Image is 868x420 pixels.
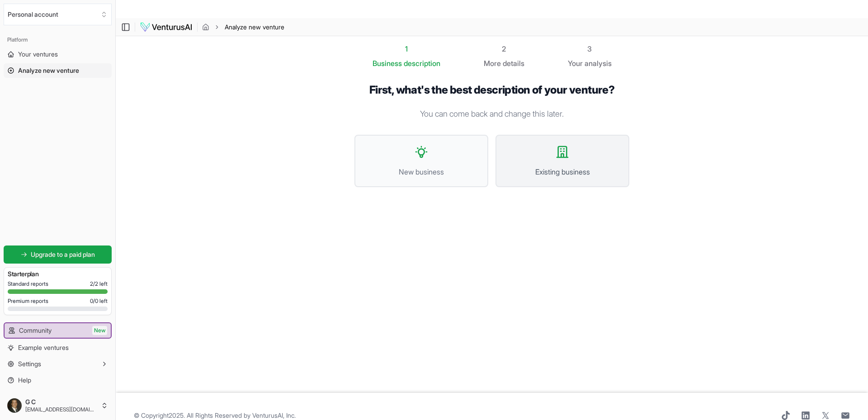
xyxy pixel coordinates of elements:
a: CommunityNew [5,323,111,338]
a: Analyze new venture [4,63,112,78]
span: G C [25,398,97,406]
span: Upgrade to a paid plan [31,250,95,259]
span: Example ventures [18,343,69,352]
h3: Starter plan [8,269,108,278]
span: © Copyright 2025 . All Rights Reserved by . [134,411,296,420]
button: G C[EMAIL_ADDRESS][DOMAIN_NAME] [4,395,112,416]
span: description [404,59,440,68]
span: Business [373,58,402,69]
div: 1 [373,43,440,54]
div: 3 [568,43,612,54]
span: analysis [585,59,612,68]
span: Help [18,376,31,385]
a: Example ventures [4,340,112,355]
span: New business [364,166,478,177]
img: logo [140,22,193,33]
a: Upgrade to a paid plan [4,245,112,264]
span: Community [19,326,52,335]
h1: First, what's the best description of your venture? [354,83,629,97]
span: Analyze new venture [225,23,284,32]
span: Your ventures [18,50,58,59]
span: Your [568,58,583,69]
div: 2 [484,43,524,54]
span: 2 / 2 left [90,280,108,288]
span: [EMAIL_ADDRESS][DOMAIN_NAME] [25,406,97,413]
button: Select an organization [4,4,112,25]
img: ACg8ocL7ZDOdlA-A8Wa59q1nmCk09Q3ceOIJSHGLmC-eE_WbXpE1Y_p4=s96-c [7,398,22,413]
a: Help [4,373,112,387]
span: Existing business [505,166,619,177]
button: Existing business [495,135,629,187]
span: Premium reports [8,297,48,305]
nav: breadcrumb [202,23,284,32]
span: details [503,59,524,68]
span: More [484,58,501,69]
span: Standard reports [8,280,48,288]
span: Analyze new venture [18,66,79,75]
button: New business [354,135,488,187]
a: VenturusAI, Inc [252,411,294,419]
p: You can come back and change this later. [354,108,629,120]
span: 0 / 0 left [90,297,108,305]
button: Settings [4,357,112,371]
a: Your ventures [4,47,112,61]
span: New [92,326,107,335]
div: Platform [4,33,112,47]
span: Settings [18,359,41,368]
